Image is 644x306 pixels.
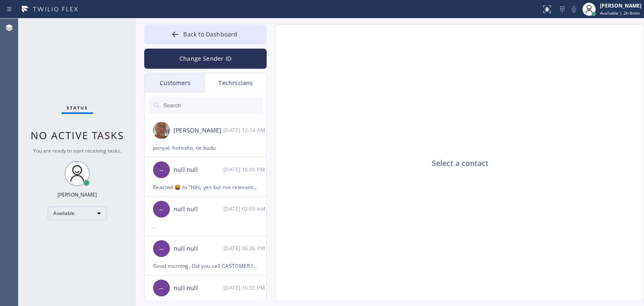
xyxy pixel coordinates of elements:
[223,283,267,293] div: 08/15/2025 9:55 AM
[48,207,106,220] div: Available
[144,24,267,44] button: Back to Dashboard
[162,97,263,114] input: Search
[568,3,580,15] button: Mute
[174,165,223,175] div: null null
[205,73,266,93] div: Technicians
[159,205,164,214] span: --
[174,205,223,214] div: null null
[159,165,164,175] span: --
[153,222,258,231] div: .
[223,204,267,214] div: 08/20/2025 9:59 AM
[223,165,267,174] div: 08/28/2025 9:00 AM
[33,147,121,154] span: You are ready to start receiving tasks.
[174,126,223,135] div: [PERSON_NAME]
[223,125,267,135] div: 09/09/2025 9:14 AM
[153,143,258,153] div: ponyal, horosho, ne budu
[144,49,267,69] button: Change Sender ID
[67,105,88,111] span: Status
[159,283,164,293] span: --
[600,2,641,9] div: [PERSON_NAME]
[600,10,640,16] span: Available | 2h 8min
[153,182,258,192] div: Reacted 🤬 to “Hihi, yes but not relevant anymore, sorry”
[174,244,223,254] div: null null
[57,191,97,198] div: [PERSON_NAME]
[153,122,170,139] img: d5dde4b83224b5b0dfd88976ef15868e.jpg
[31,128,124,142] span: No active tasks
[223,244,267,253] div: 08/18/2025 9:36 AM
[174,283,223,293] div: null null
[145,73,205,93] div: Customers
[153,261,258,271] div: Good morning. Did you call CASTOMER for PI?
[183,30,237,38] span: Back to Dashboard
[159,244,164,254] span: --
